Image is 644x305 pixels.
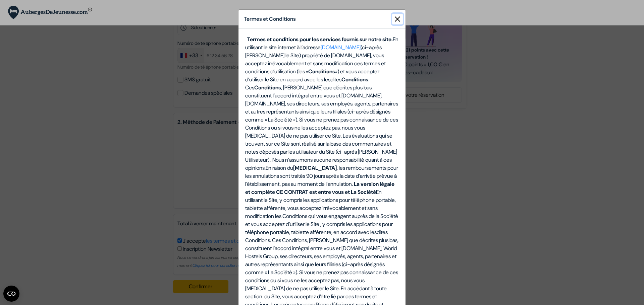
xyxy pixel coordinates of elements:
[293,164,337,171] strong: [MEDICAL_DATA]
[321,44,361,51] a: [DOMAIN_NAME]
[308,68,335,75] b: Conditions
[245,164,398,187] span: En raison du , les remboursements pour les annulations sont traités 90 jours après la date d'arri...
[392,14,403,24] button: Close
[341,76,368,83] b: Conditions
[247,36,393,43] b: Termes et conditions pour les services fournis sur notre site.
[254,84,281,91] b: Conditions
[244,15,296,23] h5: Termes et Conditions
[276,188,376,196] b: CE CONTRAT est entre vous et La Société
[3,286,19,302] button: Ouvrir le widget CMP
